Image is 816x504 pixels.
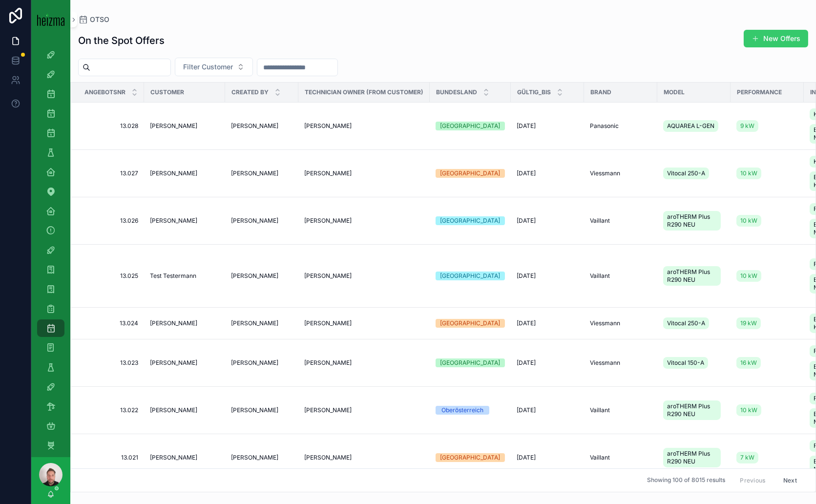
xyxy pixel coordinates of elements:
[83,406,138,414] a: 13.022
[740,272,757,280] span: 10 kW
[517,169,536,177] span: [DATE]
[231,88,269,96] span: Created By
[304,272,424,280] a: [PERSON_NAME]
[231,359,293,367] a: [PERSON_NAME]
[304,319,352,327] span: [PERSON_NAME]
[231,217,293,225] a: [PERSON_NAME]
[150,122,197,130] span: [PERSON_NAME]
[83,169,138,177] a: 13.027
[231,122,293,130] a: [PERSON_NAME]
[663,399,725,422] a: aroTHERM Plus R290 NEU
[736,452,758,463] a: 7 kW
[667,169,705,177] span: Vitocal 250-A
[517,272,536,280] span: [DATE]
[436,272,505,280] a: [GEOGRAPHIC_DATA]
[663,118,725,134] a: AQUAREA L-GEN
[441,406,483,415] div: Oberösterreich
[590,169,651,177] a: Viessmann
[150,406,219,414] a: [PERSON_NAME]
[231,454,293,462] a: [PERSON_NAME]
[517,359,536,367] span: [DATE]
[304,359,352,367] span: [PERSON_NAME]
[231,272,293,280] a: [PERSON_NAME]
[590,454,610,462] span: Vaillant
[517,406,536,414] span: [DATE]
[150,88,184,96] span: Customer
[231,169,293,177] a: [PERSON_NAME]
[740,454,754,462] span: 7 kW
[590,122,651,130] a: Panasonic
[31,39,70,457] div: scrollable content
[517,272,578,280] a: [DATE]
[663,315,725,331] a: Vitocal 250-A
[150,359,219,367] a: [PERSON_NAME]
[517,88,551,96] span: Gültig_bis
[740,319,757,327] span: 19 kW
[590,359,651,367] a: Viessmann
[663,166,725,181] a: Vitocal 250-A
[150,406,197,414] span: [PERSON_NAME]
[440,272,501,280] div: [GEOGRAPHIC_DATA]
[83,272,138,280] a: 13.025
[590,406,610,414] span: Vaillant
[736,120,758,132] a: 9 kW
[590,319,651,327] a: Viessmann
[175,58,253,76] button: Select Button
[517,406,578,414] a: [DATE]
[667,319,705,327] span: Vitocal 250-A
[436,169,505,178] a: [GEOGRAPHIC_DATA]
[37,13,64,26] img: App logo
[667,213,717,229] span: aroTHERM Plus R290 NEU
[740,406,757,414] span: 10 kW
[590,272,610,280] span: Vaillant
[231,454,278,462] span: [PERSON_NAME]
[436,358,505,367] a: [GEOGRAPHIC_DATA]
[740,217,757,225] span: 10 kW
[304,454,424,462] a: [PERSON_NAME]
[517,359,578,367] a: [DATE]
[736,450,798,465] a: 7 kW
[150,319,197,327] span: [PERSON_NAME]
[231,319,293,327] a: [PERSON_NAME]
[736,268,798,284] a: 10 kW
[83,122,138,130] a: 13.028
[231,359,278,367] span: [PERSON_NAME]
[744,30,808,47] a: New Offers
[736,213,798,229] a: 10 kW
[83,319,138,327] a: 13.024
[590,217,610,225] span: Vaillant
[517,454,536,462] span: [DATE]
[78,15,109,24] a: OTSO
[304,217,352,225] span: [PERSON_NAME]
[517,217,578,225] a: [DATE]
[517,454,578,462] a: [DATE]
[436,319,505,328] a: [GEOGRAPHIC_DATA]
[84,88,126,96] span: Angebotsnr
[150,217,219,225] a: [PERSON_NAME]
[667,402,717,418] span: aroTHERM Plus R290 NEU
[83,217,138,225] a: 13.026
[436,122,505,130] a: [GEOGRAPHIC_DATA]
[440,453,501,462] div: [GEOGRAPHIC_DATA]
[440,216,501,225] div: [GEOGRAPHIC_DATA]
[517,122,578,130] a: [DATE]
[231,406,293,414] a: [PERSON_NAME]
[83,454,138,462] span: 13.021
[304,454,352,462] span: [PERSON_NAME]
[663,264,725,288] a: aroTHERM Plus R290 NEU
[304,406,424,414] a: [PERSON_NAME]
[304,169,352,177] span: [PERSON_NAME]
[736,166,798,181] a: 10 kW
[590,169,620,177] span: Viessmann
[150,272,196,280] span: Test Testermann
[183,62,233,72] span: Filter Customer
[78,34,165,47] h1: On the Spot Offers
[304,217,424,225] a: [PERSON_NAME]
[740,359,757,367] span: 16 kW
[667,359,704,367] span: Vitocal 150-A
[517,319,536,327] span: [DATE]
[304,359,424,367] a: [PERSON_NAME]
[590,88,611,96] span: Brand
